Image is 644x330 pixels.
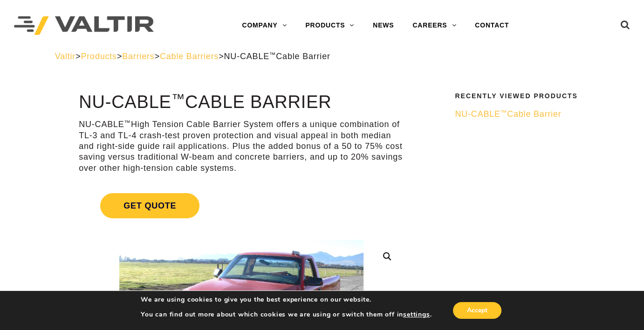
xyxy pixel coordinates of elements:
p: We are using cookies to give you the best experience on our website. [141,296,432,304]
a: Barriers [122,52,154,61]
sup: ™ [269,51,276,58]
a: Valtir [55,52,75,61]
p: NU-CABLE High Tension Cable Barrier System offers a unique combination of TL-3 and TL-4 crash-tes... [79,119,404,174]
a: NEWS [363,16,403,35]
sup: ™ [124,119,131,126]
a: NU-CABLE™Cable Barrier [455,109,583,120]
button: settings [403,310,430,319]
h2: Recently Viewed Products [455,93,583,100]
span: NU-CABLE Cable Barrier [224,52,330,61]
span: Get Quote [100,193,199,218]
a: COMPANY [233,16,296,35]
a: CAREERS [403,16,466,35]
a: Get Quote [79,182,404,229]
sup: ™ [500,109,507,116]
sup: ™ [171,91,185,106]
span: NU-CABLE Cable Barrier [455,109,561,119]
div: > > > > [55,51,589,62]
img: Valtir [14,16,154,35]
a: CONTACT [466,16,518,35]
p: You can find out more about which cookies we are using or switch them off in . [141,310,432,319]
a: PRODUCTS [296,16,363,35]
a: Products [81,52,116,61]
button: Accept [453,302,501,319]
a: Cable Barriers [160,52,219,61]
h1: NU-CABLE Cable Barrier [79,93,404,112]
